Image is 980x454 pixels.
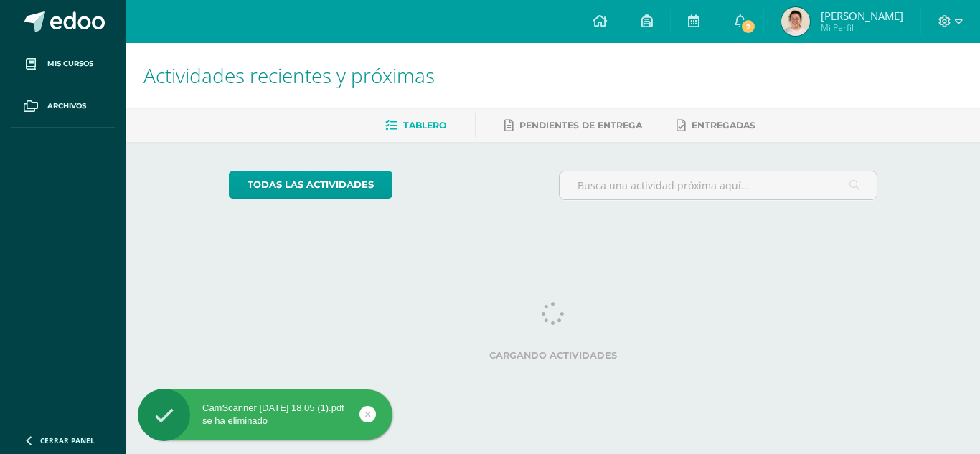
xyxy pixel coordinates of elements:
div: CamScanner [DATE] 18.05 (1).pdf se ha eliminado [138,402,392,427]
a: Pendientes de entrega [504,114,642,137]
img: 4c81a8a006ef53e436624bd90c695afd.png [781,7,810,36]
span: Mis cursos [47,58,93,70]
span: Tablero [403,120,446,131]
a: Tablero [385,114,446,137]
label: Cargando actividades [229,350,878,361]
span: Mi Perfil [821,22,903,34]
input: Busca una actividad próxima aquí... [560,171,877,199]
a: todas las Actividades [229,171,392,199]
span: Entregadas [692,120,755,131]
a: Archivos [11,85,115,128]
span: Actividades recientes y próximas [143,62,435,89]
span: Cerrar panel [40,435,95,445]
a: Mis cursos [11,43,115,85]
span: Archivos [47,100,86,112]
span: 2 [740,19,756,34]
a: Entregadas [677,114,755,137]
span: [PERSON_NAME] [821,9,903,23]
span: Pendientes de entrega [519,120,642,131]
